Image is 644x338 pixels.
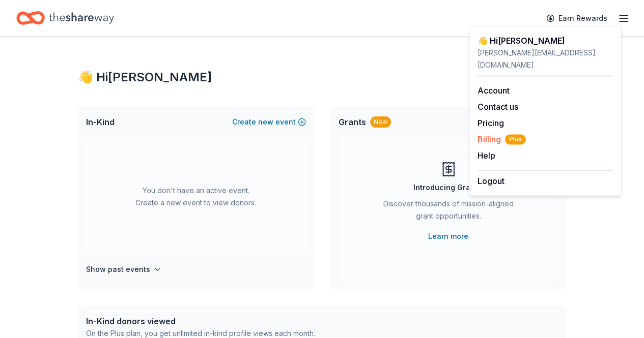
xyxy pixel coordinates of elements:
[540,9,613,27] a: Earn Rewards
[478,133,526,145] button: BillingPlus
[413,181,484,194] div: Introducing Grants!
[86,263,150,275] h4: Show past events
[78,69,567,85] div: 👋 Hi [PERSON_NAME]
[428,230,468,242] a: Learn more
[478,85,510,96] a: Account
[86,116,115,128] span: In-Kind
[86,263,161,275] button: Show past events
[339,116,366,128] span: Grants
[16,6,114,30] a: Home
[478,118,504,128] a: Pricing
[478,35,613,47] div: 👋 Hi [PERSON_NAME]
[505,134,526,144] span: Plus
[478,47,613,71] div: [PERSON_NAME][EMAIL_ADDRESS][DOMAIN_NAME]
[379,198,518,226] div: Discover thousands of mission-aligned grant opportunities.
[478,149,495,162] button: Help
[478,175,505,187] button: Logout
[232,116,306,128] button: Createnewevent
[370,116,391,128] div: New
[86,138,306,255] div: You don't have an active event. Create a new event to view donors.
[478,133,526,145] span: Billing
[258,116,273,128] span: new
[86,315,315,327] div: In-Kind donors viewed
[478,101,518,113] button: Contact us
